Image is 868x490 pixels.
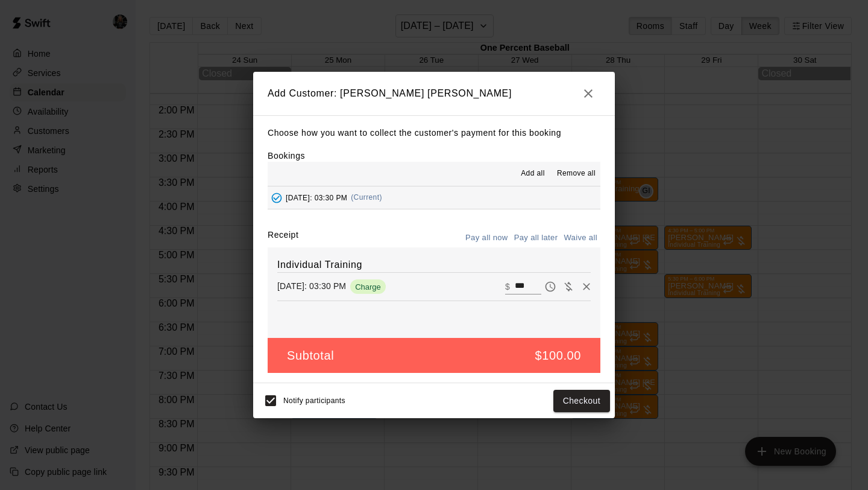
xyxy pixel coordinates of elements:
button: Waive all [561,229,600,247]
p: $ [505,281,510,293]
span: [DATE]: 03:30 PM [286,193,347,202]
h2: Add Customer: [PERSON_NAME] [PERSON_NAME] [253,72,615,115]
span: (Current) [351,193,382,202]
button: Added - Collect Payment [268,189,286,207]
span: Remove all [557,168,596,180]
button: Pay all now [462,229,511,247]
button: Remove [577,278,596,296]
span: Pay later [541,281,559,291]
h5: $100.00 [535,348,582,364]
h6: Individual Training [277,257,591,273]
label: Bookings [268,151,305,161]
h5: Subtotal [287,348,334,364]
label: Receipt [268,229,298,247]
button: Pay all later [511,229,561,247]
button: Remove all [552,164,600,183]
button: Added - Collect Payment[DATE]: 03:30 PM(Current) [268,186,600,209]
button: Checkout [553,390,610,412]
button: Add all [514,164,552,183]
p: Choose how you want to collect the customer's payment for this booking [268,126,600,141]
p: [DATE]: 03:30 PM [277,280,346,292]
span: Charge [350,282,386,291]
span: Waive payment [559,281,577,291]
span: Add all [521,168,545,180]
span: Notify participants [283,397,345,406]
